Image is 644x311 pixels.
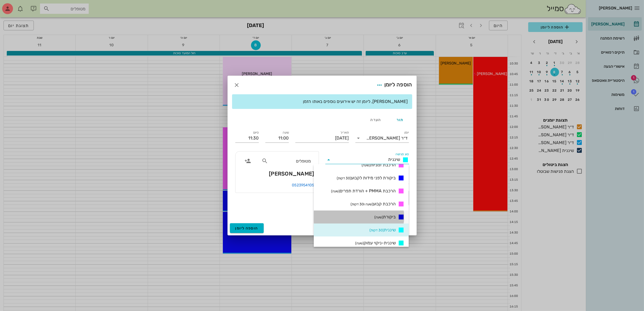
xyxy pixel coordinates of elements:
small: (שעה ו30 דקות) [351,202,373,206]
span: [PERSON_NAME], ליומן זה יש אירועים נוספים באותו הזמן [303,99,408,104]
div: סטטוסתור נקבע [325,175,409,184]
span: ביקורת לפני מידות לקבוע [337,175,396,181]
span: ביקורת [374,214,396,220]
span: שיננית [369,227,396,233]
label: סוג פגישה [395,152,409,156]
span: הרכבת זמניות [362,162,396,168]
span: [PERSON_NAME] [269,169,314,178]
span: הוספה ליומן [235,226,258,231]
label: תאריך [340,131,349,135]
label: יומן [404,131,409,135]
small: (שעה) [374,215,383,219]
label: סיום [253,131,259,135]
a: 0523954105 [292,183,314,187]
small: (שעה) [331,189,340,193]
div: יומןד״ר [PERSON_NAME] [355,134,409,142]
button: הוספה ליומן [230,223,264,233]
span: הרכבת קבוע [351,201,396,207]
div: ד״ר [PERSON_NAME] [366,136,408,141]
small: (30 דקות) [369,228,384,232]
label: סטטוס [400,172,409,176]
div: תור [388,113,412,126]
label: שליחת תורים עתידיים בוואטסאפ [235,214,400,219]
label: שעה [283,131,289,135]
small: (שעה) [355,241,364,245]
div: הוספה ליומן [375,80,412,90]
span: הרכבת PMMA + הורדת תפרים [331,188,396,194]
small: (שעה) [362,163,370,167]
span: שיננית-ניקוי עמוק [355,240,396,246]
span: שיננית [388,157,400,162]
div: הערה [364,113,388,126]
small: (30 דקות) [337,176,351,180]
